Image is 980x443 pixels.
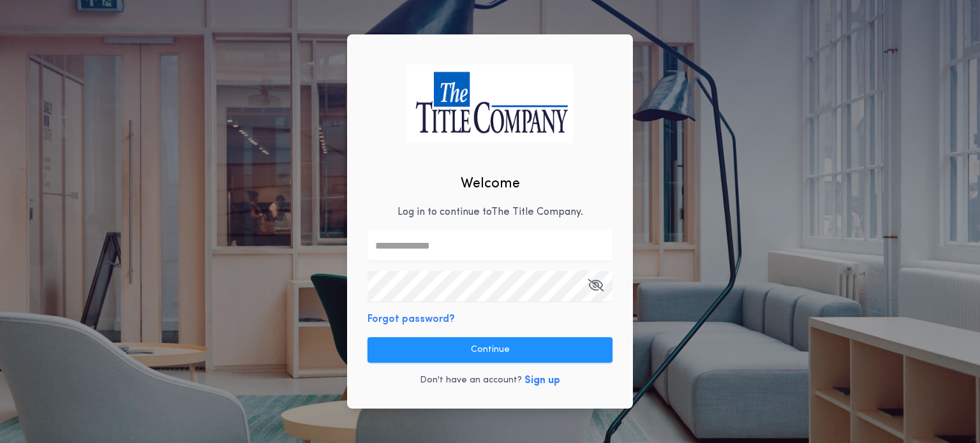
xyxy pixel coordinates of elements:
button: Sign up [524,373,560,388]
p: Log in to continue to The Title Company . [397,205,583,220]
img: logo [406,64,574,143]
button: Forgot password? [367,312,455,327]
p: Don't have an account? [420,374,522,387]
h2: Welcome [461,173,520,194]
button: Continue [367,337,612,363]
